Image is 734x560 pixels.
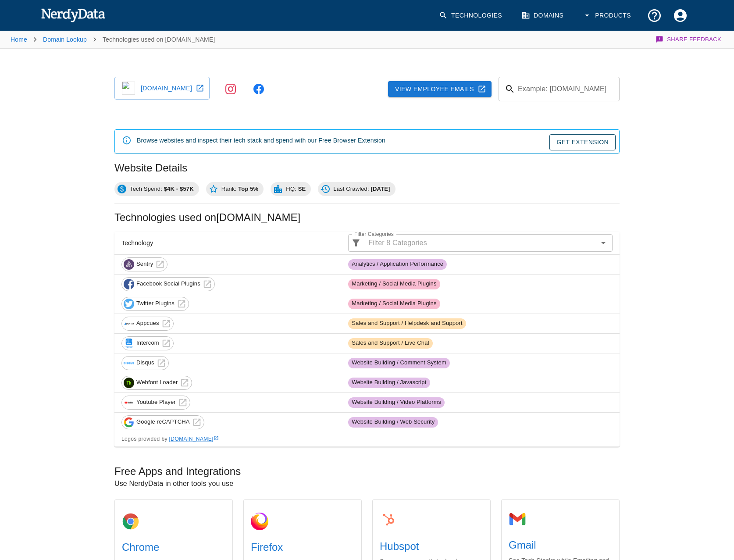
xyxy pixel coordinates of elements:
a: Intercom [121,336,174,350]
a: Sentry [121,257,167,271]
span: Sentry [132,260,158,268]
span: Sales and Support / Helpdesk and Support [348,319,466,328]
span: Logos provided by [121,436,219,442]
a: Domain Lookup [43,36,87,43]
a: Get Extension [549,134,616,150]
nav: breadcrumb [11,31,215,48]
a: https://instagram.com/mattiasribbing [217,80,245,98]
span: Webfont Loader [132,378,182,387]
span: Intercom [132,339,164,347]
h5: Free Apps and Integrations [114,464,620,478]
img: Gmail [509,510,526,528]
span: Rank: [216,185,264,193]
input: Filter 8 Categories [365,237,595,249]
a: Domains [516,3,570,29]
span: Appcues [132,319,164,328]
span: Website Building / Comment System [348,359,450,367]
span: Tech Spend: [125,185,199,193]
span: Last Crawled: [328,185,395,193]
a: Webfont Loader [121,376,192,390]
a: [DOMAIN_NAME] [169,436,219,442]
img: NerdyData.com [41,6,105,24]
b: Top 5% [238,185,258,192]
img: Chrome [122,513,139,530]
img: Hubspot [380,510,397,529]
span: Analytics / Application Performance [348,260,447,268]
p: Technologies used on [DOMAIN_NAME] [103,35,215,44]
button: Open [597,237,609,249]
span: Google reCAPTCHA [132,418,195,426]
a: mattiasribbing.se icon[DOMAIN_NAME] [114,77,210,100]
button: Share Feedback [654,31,723,48]
span: Disqus [132,359,159,367]
a: Disqus [121,356,169,370]
label: Filter Categories [354,230,394,238]
a: Appcues [121,317,174,331]
img: mattiasribbing.se icon [122,82,135,95]
b: SE [298,185,306,192]
a: Technologies [434,3,509,29]
a: Google reCAPTCHA [121,415,204,429]
button: Account Settings [667,3,693,29]
a: Twitter Plugins [121,297,189,311]
h2: Website Details [114,161,620,175]
h5: Hubspot [380,539,483,553]
b: $4K - $57K [164,185,194,192]
span: Twitter Plugins [132,300,179,308]
img: Firefox [251,513,268,530]
h2: Technologies used on [DOMAIN_NAME] [114,210,620,225]
b: [DATE] [371,185,390,192]
p: Use NerdyData in other tools you use [114,478,620,489]
button: Products [577,3,638,29]
h5: Chrome [122,540,225,554]
span: Facebook Social Plugins [132,280,205,288]
a: View Employee Emails [388,81,492,97]
span: Website Building / Javascript [348,378,430,387]
span: HQ: [281,185,311,193]
a: Youtube Player [121,396,190,410]
span: Marketing / Social Media Plugins [348,300,440,308]
span: Website Building / Web Security [348,418,438,426]
a: Facebook Social Plugins [121,277,215,291]
span: Youtube Player [132,398,181,407]
a: Home [11,36,27,43]
div: Browse websites and inspect their tech stack and spend with our Free Browser Extension [137,132,385,150]
span: Sales and Support / Live Chat [348,339,433,347]
button: Support and Documentation [641,3,667,29]
span: Website Building / Video Platforms [348,398,445,407]
h5: Gmail [509,538,612,552]
a: https://facebook.com/minnsmattiasribbing [245,80,273,98]
span: Marketing / Social Media Plugins [348,280,440,288]
h5: Firefox [251,540,354,554]
th: Technology [114,232,341,255]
